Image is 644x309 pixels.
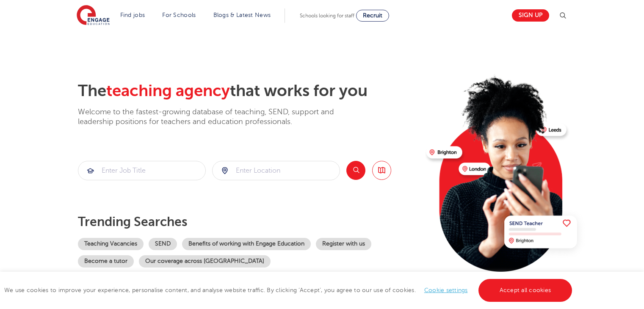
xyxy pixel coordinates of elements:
div: Submit [78,161,206,180]
a: Recruit [356,10,389,22]
span: We use cookies to improve your experience, personalise content, and analyse website traffic. By c... [4,287,574,293]
img: Engage Education [77,5,110,26]
input: Submit [213,161,340,180]
button: Search [346,161,365,180]
span: Schools looking for staff [300,13,354,19]
a: Accept all cookies [478,279,572,302]
h2: The that works for you [78,81,420,101]
a: SEND [149,238,177,250]
a: Register with us [316,238,371,250]
input: Submit [78,161,205,180]
a: Teaching Vacancies [78,238,144,250]
a: Cookie settings [424,287,468,293]
p: Trending searches [78,214,420,229]
a: Benefits of working with Engage Education [182,238,311,250]
a: Blogs & Latest News [213,12,271,18]
a: Sign up [512,9,549,22]
a: For Schools [162,12,196,18]
span: teaching agency [106,82,230,100]
span: Recruit [363,12,382,19]
div: Submit [212,161,340,180]
a: Find jobs [120,12,145,18]
p: Welcome to the fastest-growing database of teaching, SEND, support and leadership positions for t... [78,107,357,127]
a: Become a tutor [78,255,134,268]
a: Our coverage across [GEOGRAPHIC_DATA] [139,255,271,268]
